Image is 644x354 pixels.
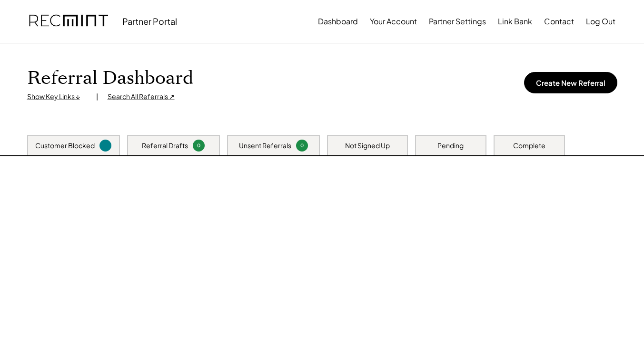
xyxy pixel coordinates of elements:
[513,141,545,151] div: Complete
[108,92,175,101] div: Search All Referrals ↗
[544,12,574,31] button: Contact
[524,72,617,93] button: Create New Referral
[297,142,307,149] div: 0
[142,141,188,151] div: Referral Drafts
[96,92,98,101] div: |
[370,12,417,31] button: Your Account
[29,5,108,38] img: recmint-logotype%403x.png
[498,12,532,31] button: Link Bank
[429,12,486,31] button: Partner Settings
[239,141,291,151] div: Unsent Referrals
[27,67,193,90] h1: Referral Dashboard
[35,141,95,151] div: Customer Blocked
[345,141,390,151] div: Not Signed Up
[586,12,615,31] button: Log Out
[27,92,87,101] div: Show Key Links ↓
[122,16,177,27] div: Partner Portal
[194,142,203,149] div: 0
[318,12,358,31] button: Dashboard
[437,141,464,151] div: Pending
